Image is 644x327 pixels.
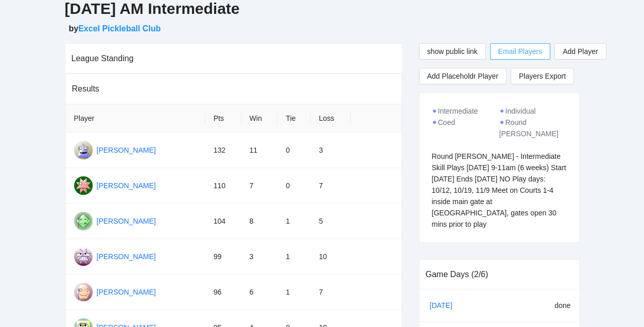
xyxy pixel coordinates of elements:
[426,260,573,289] div: Game Days (2/6)
[97,288,156,296] a: [PERSON_NAME]
[554,43,606,60] button: Add Player
[498,46,543,57] span: Email Players
[563,46,598,57] span: Add Player
[66,104,205,133] th: Player
[74,176,93,195] img: Gravatar for mari passantino@gmail.com
[277,204,310,239] td: 1
[241,275,278,310] td: 6
[277,168,310,204] td: 0
[241,168,278,204] td: 7
[438,118,455,126] span: Coed
[490,43,551,60] button: Email Players
[311,275,351,310] td: 7
[97,252,156,261] a: [PERSON_NAME]
[511,68,574,84] a: Players Export
[97,146,156,154] a: [PERSON_NAME]
[205,275,241,310] td: 96
[241,204,278,239] td: 8
[277,239,310,275] td: 1
[428,298,463,313] a: [DATE]
[205,204,241,239] td: 104
[74,212,93,230] img: Gravatar for yvonne parsels@gmail.com
[311,168,351,204] td: 7
[69,23,580,35] h5: by
[427,70,499,82] span: Add Placeholdr Player
[72,74,395,103] div: Results
[519,68,566,84] span: Players Export
[72,44,396,73] div: League Standing
[205,133,241,168] td: 132
[74,141,93,159] img: Gravatar for raymond lopez@gmail.com
[205,239,241,275] td: 99
[205,168,241,204] td: 110
[311,104,351,133] th: Loss
[205,104,241,133] th: Pts
[74,247,93,266] img: Gravatar for chelsey mcnees@gmail.com
[277,133,310,168] td: 0
[97,181,156,190] a: [PERSON_NAME]
[517,289,579,322] td: done
[506,107,536,115] span: Individual
[427,46,478,57] span: show public link
[241,104,278,133] th: Win
[311,204,351,239] td: 5
[311,239,351,275] td: 10
[438,107,478,115] span: Intermediate
[419,43,486,60] button: show public link
[97,217,156,225] a: [PERSON_NAME]
[277,104,310,133] th: Tie
[432,151,567,230] div: Round [PERSON_NAME] - Intermediate Skill Plays [DATE] 9-11am (6 weeks) Start [DATE] Ends [DATE] N...
[311,133,351,168] td: 3
[78,24,161,33] a: Excel Pickleball Club
[277,275,310,310] td: 1
[241,239,278,275] td: 3
[419,68,507,84] button: Add Placeholdr Player
[241,133,278,168] td: 11
[74,283,93,301] img: Gravatar for cheryl newman@gmail.com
